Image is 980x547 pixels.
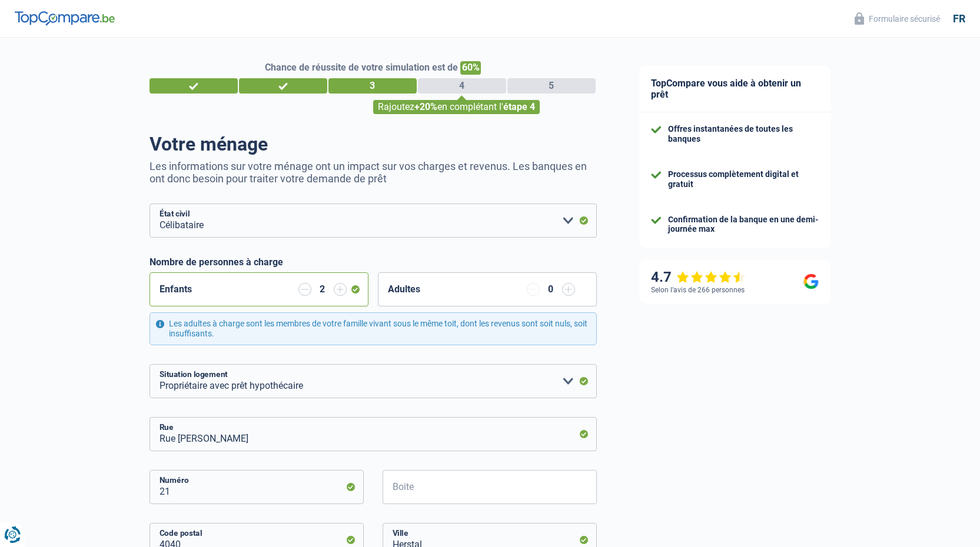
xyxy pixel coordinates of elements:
div: Les adultes à charge sont les membres de votre famille vivant sous le même toit, dont les revenus... [150,312,597,345]
div: 5 [507,78,596,94]
span: +20% [414,101,437,112]
label: Adultes [388,285,420,294]
div: 2 [239,78,327,94]
div: 3 [328,78,417,94]
span: étape 4 [503,101,535,112]
div: Processus complètement digital et gratuit [668,169,819,189]
div: Rajoutez en complétant l' [373,100,540,114]
div: 4 [418,78,506,94]
span: 60% [460,61,481,75]
label: Nombre de personnes à charge [150,256,283,268]
div: 0 [546,285,556,294]
div: Offres instantanées de toutes les banques [668,124,819,144]
div: 1 [150,78,238,94]
h1: Votre ménage [150,133,597,155]
div: 4.7 [651,269,746,286]
div: Confirmation de la banque en une demi-journée max [668,215,819,235]
div: fr [953,12,965,25]
p: Les informations sur votre ménage ont un impact sur vos charges et revenus. Les banques en ont do... [150,160,597,185]
div: Selon l’avis de 266 personnes [651,286,745,294]
img: TopCompare Logo [15,11,115,25]
button: Formulaire sécurisé [848,9,947,28]
label: Enfants [160,285,192,294]
span: Chance de réussite de votre simulation est de [265,62,458,73]
div: 2 [317,285,328,294]
div: TopCompare vous aide à obtenir un prêt [639,66,830,112]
